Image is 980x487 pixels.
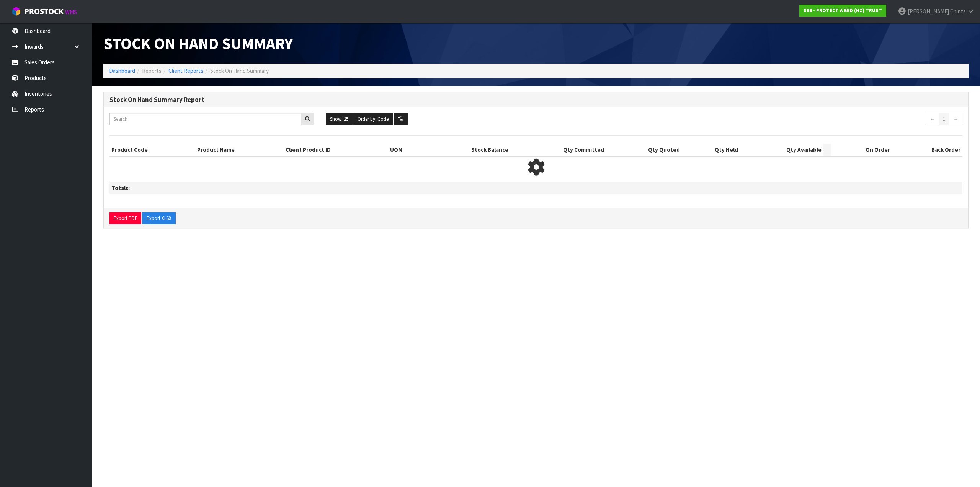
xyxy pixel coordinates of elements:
span: ProStock [24,7,64,16]
th: UOM [388,144,423,156]
img: cube-alt.png [11,7,21,16]
a: Dashboard [109,67,135,74]
th: Qty Held [682,144,740,156]
button: Export XLSX [142,212,176,225]
strong: Totals: [111,184,130,192]
strong: S08 - PROTECT A BED (NZ) TRUST [804,7,882,14]
h3: Stock On Hand Summary Report [109,96,962,103]
th: Qty Quoted [606,144,682,156]
button: Show: 25 [326,113,353,125]
th: On Order [831,144,892,156]
th: Qty Committed [510,144,606,156]
input: Search [109,113,301,125]
a: 1 [939,113,949,125]
span: Stock On Hand Summary [103,33,293,53]
button: Order by: Code [353,113,393,125]
th: Client Product ID [284,144,388,156]
th: Product Code [109,144,195,156]
a: ← [926,113,939,125]
span: Reports [142,67,162,74]
a: Client Reports [168,67,203,74]
a: → [949,113,962,125]
nav: Page navigation [758,113,963,127]
th: Stock Balance [423,144,510,156]
small: WMS [65,8,77,16]
th: Qty Available [740,144,823,156]
span: Stock On Hand Summary [210,67,269,74]
span: [PERSON_NAME] [908,8,949,15]
th: Back Order [892,144,962,156]
span: Chinta [950,8,966,15]
button: Export PDF [109,212,141,225]
th: Product Name [195,144,284,156]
